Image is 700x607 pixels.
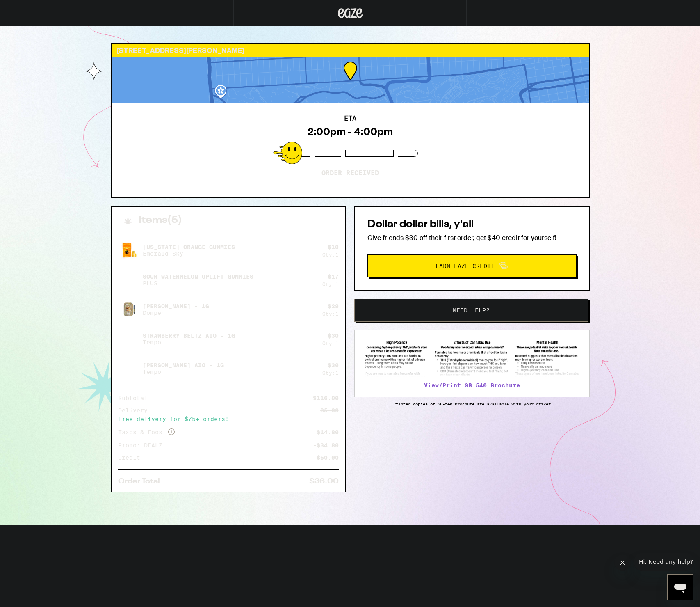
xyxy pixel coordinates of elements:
[118,478,166,485] div: Order Total
[367,234,577,242] p: Give friends $30 off their first order, get $40 credit for yourself!
[354,401,590,406] p: Printed copies of SB-540 brochure are available with your driver
[424,382,520,389] a: View/Print SB 540 Brochure
[328,362,339,369] div: $ 30
[313,442,339,448] div: -$34.80
[143,339,235,346] p: Tempo
[143,362,224,369] p: [PERSON_NAME] AIO - 1g
[143,332,235,339] p: Strawberry Beltz AIO - 1g
[354,299,588,322] button: Need help?
[118,442,168,448] div: Promo: DEALZ
[328,332,339,339] div: $ 30
[112,44,589,57] div: [STREET_ADDRESS][PERSON_NAME]
[328,303,339,309] div: $ 29
[614,554,631,571] iframe: Close message
[118,357,141,380] img: Yuzu Haze AIO - 1g
[453,307,490,313] span: Need help?
[328,244,339,250] div: $ 10
[143,303,209,309] p: [PERSON_NAME] - 1g
[367,220,577,229] h2: Dollar dollar bills, y'all
[322,282,339,287] div: Qty: 1
[118,298,141,321] img: King Louis XIII - 1g
[313,395,339,401] div: $116.00
[436,263,495,269] span: Earn Eaze Credit
[139,215,182,225] h2: Items ( 5 )
[143,244,235,250] p: [US_STATE] Orange Gummies
[320,408,339,413] div: $5.00
[143,369,224,375] p: Tempo
[634,553,693,571] iframe: Message from company
[322,370,339,376] div: Qty: 1
[118,428,175,436] div: Taxes & Fees
[328,273,339,280] div: $ 17
[118,395,153,401] div: Subtotal
[344,115,356,122] h2: ETA
[118,416,339,422] div: Free delivery for $75+ orders!
[322,311,339,316] div: Qty: 1
[143,280,253,286] p: PLUS
[363,339,581,377] img: SB 540 Brochure preview
[317,429,339,435] div: $14.80
[118,328,141,350] img: Strawberry Beltz AIO - 1g
[321,169,379,177] p: Order received
[118,239,141,262] img: California Orange Gummies
[309,478,339,485] div: $36.00
[143,309,209,316] p: Dompen
[322,252,339,257] div: Qty: 1
[667,574,693,600] iframe: Button to launch messaging window
[118,455,146,460] div: Credit
[367,254,577,277] button: Earn Eaze Credit
[118,268,141,291] img: Sour Watermelon UPLIFT Gummies
[313,455,339,460] div: -$60.00
[308,126,393,137] div: 2:00pm - 4:00pm
[143,250,235,257] p: Emerald Sky
[143,273,253,280] p: Sour Watermelon UPLIFT Gummies
[118,408,153,413] div: Delivery
[322,341,339,346] div: Qty: 1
